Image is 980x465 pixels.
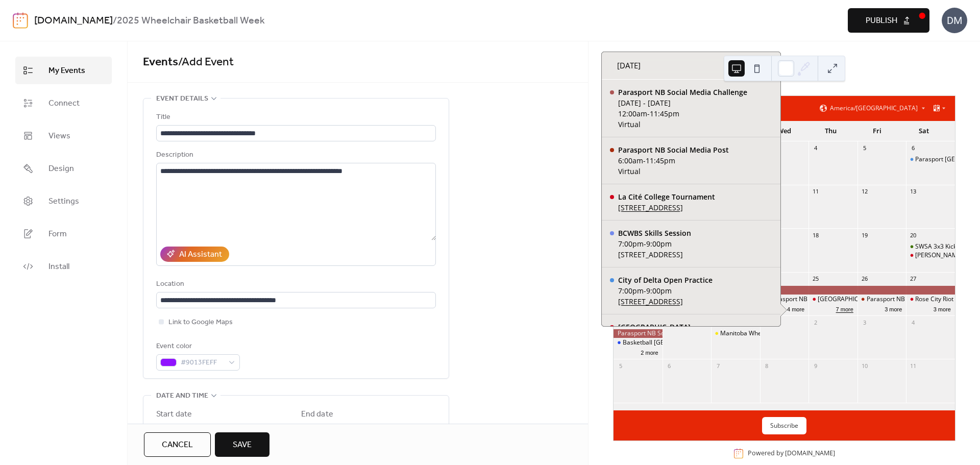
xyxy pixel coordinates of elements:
div: 5 [617,362,624,370]
a: Views [15,122,112,150]
button: 3 more [929,304,955,313]
span: 11:45pm [650,108,679,119]
a: Settings [15,187,112,215]
span: Connect [48,97,80,110]
span: Install [48,261,69,273]
button: Subscribe [762,417,806,434]
div: Parasport NB Social Media Challenge [663,286,955,295]
span: My Events [48,65,85,77]
button: Publish [848,8,929,33]
div: Parasport NB Social Media Challenge [614,329,663,338]
a: [DOMAIN_NAME] [34,11,113,31]
div: Brock Niagara Penguins Try It Event [906,251,955,260]
div: Sat [900,121,947,141]
div: 19 [861,231,868,239]
div: Event color [156,340,238,353]
button: 7 more [832,304,857,313]
div: Parasport NB 3x3 Event [867,295,934,304]
span: Design [48,163,74,175]
div: City of Delta Open Practice [618,275,713,285]
div: SWSA 3x3 Kick-Off Tournament [906,242,955,251]
img: logo [13,12,28,29]
div: 27 [909,275,917,283]
div: 11 [909,362,917,370]
span: [DATE] [617,60,641,71]
div: Basketball Sherbrooke Open House [614,338,663,347]
span: Cancel [162,439,193,451]
span: 7:00pm [618,285,644,296]
div: [GEOGRAPHIC_DATA] [618,322,772,332]
div: Title [156,111,434,124]
div: Parasport Quebec [906,155,955,164]
button: AI Assistant [160,247,229,262]
span: Link to Google Maps [168,316,233,329]
a: [STREET_ADDRESS] [618,202,715,213]
div: 6 [909,144,917,152]
div: La Cité College Tournament [618,191,715,202]
span: - [643,155,646,166]
div: 8 [763,362,771,370]
div: 9 [812,362,819,370]
span: - [644,285,646,296]
span: Form [48,228,67,240]
b: 2025 Wheelchair Basketball Week [117,11,265,31]
span: Settings [48,195,79,208]
button: 3 more [880,304,906,313]
span: Date [301,423,316,435]
button: 2 more [636,348,662,356]
span: 11:45pm [646,155,675,166]
a: Connect [15,89,112,117]
div: Virtual [618,166,729,177]
div: [DATE] - [DATE] [618,97,747,108]
div: Start date [156,408,192,421]
span: Event details [156,93,208,105]
div: 20 [909,231,917,239]
a: Design [15,155,112,182]
span: Date [156,423,171,435]
div: Thu [807,121,854,141]
span: - [644,238,646,249]
span: 9:00pm [646,238,672,249]
div: Algonquin College [808,295,857,304]
span: Save [233,439,252,451]
div: 13 [909,188,917,195]
a: Install [15,253,112,280]
div: 4 [812,144,819,152]
span: Views [48,130,70,142]
div: Parasport NB Social Media Post [618,144,729,155]
div: Description [156,149,434,161]
div: Manitoba Wheelchair Sports Association Season Kick-Off [720,329,881,338]
div: 3 [861,319,868,326]
span: Date and time [156,390,208,402]
div: Fri [854,121,900,141]
div: End date [301,408,333,421]
div: BCWBS Skills Session [618,228,691,238]
div: Parasport NB 3x3 Event [857,295,906,304]
span: 9:00pm [646,285,672,296]
button: Save [215,432,269,457]
div: [GEOGRAPHIC_DATA] [818,295,879,304]
div: [STREET_ADDRESS] [618,249,691,260]
div: 25 [812,275,819,283]
div: Parasport NB Social Media Challenge [618,87,747,97]
a: [STREET_ADDRESS] [618,296,713,307]
span: 7:00pm [618,238,644,249]
span: 6:00am [618,155,643,166]
div: Location [156,278,434,290]
span: Time [375,423,391,435]
div: Manitoba Wheelchair Sports Association Season Kick-Off [711,329,760,338]
span: - [647,108,650,119]
div: Powered by [748,449,835,458]
button: 4 more [783,304,808,313]
div: 26 [861,275,868,283]
span: Publish [866,15,897,27]
a: Events [143,51,178,74]
span: 12:00am [618,108,647,119]
button: Cancel [144,432,211,457]
span: / Add Event [178,51,234,74]
div: 12 [861,188,868,195]
a: Form [15,220,112,248]
span: Time [230,423,246,435]
div: 18 [812,231,819,239]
